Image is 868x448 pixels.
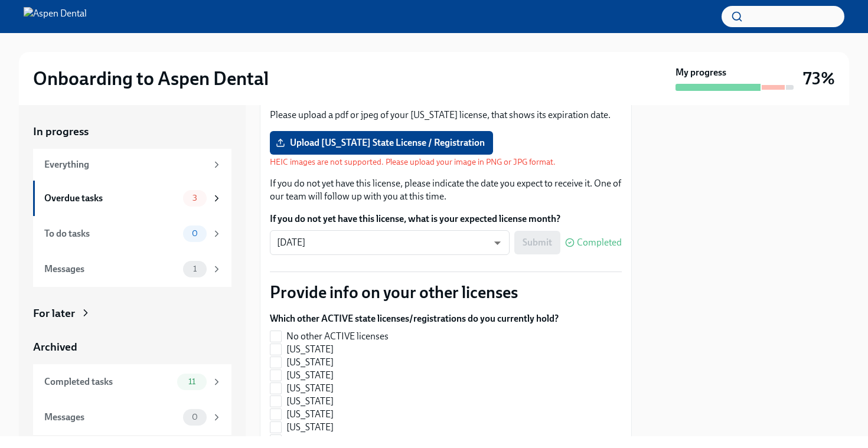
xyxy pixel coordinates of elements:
[270,230,510,255] div: [DATE]
[270,282,622,303] p: Provide info on your other licenses
[33,400,231,435] a: Messages0
[270,177,622,203] p: If you do not yet have this license, please indicate the date you expect to receive it. One of ou...
[24,7,87,26] img: Aspen Dental
[270,212,622,225] label: If you do not yet have this license, what is your expected license month?
[286,395,334,408] span: [US_STATE]
[44,411,178,424] div: Messages
[33,149,231,181] a: Everything
[270,312,559,325] label: Which other ACTIVE state licenses/registrations do you currently hold?
[33,364,231,400] a: Completed tasks11
[33,339,231,355] a: Archived
[270,131,493,155] label: Upload [US_STATE] State License / Registration
[44,227,178,240] div: To do tasks
[33,67,269,90] h2: Onboarding to Aspen Dental
[181,377,203,386] span: 11
[676,66,726,79] strong: My progress
[577,238,622,247] span: Completed
[286,330,389,343] span: No other ACTIVE licenses
[286,343,334,356] span: [US_STATE]
[286,408,334,421] span: [US_STATE]
[44,263,178,276] div: Messages
[33,181,231,216] a: Overdue tasks3
[33,124,231,139] a: In progress
[803,68,835,89] h3: 73%
[33,306,231,321] a: For later
[33,251,231,287] a: Messages1
[286,369,334,382] span: [US_STATE]
[44,158,207,171] div: Everything
[44,192,178,205] div: Overdue tasks
[33,306,75,321] div: For later
[286,421,334,434] span: [US_STATE]
[186,264,204,273] span: 1
[33,216,231,251] a: To do tasks0
[185,413,205,421] span: 0
[286,356,334,369] span: [US_STATE]
[185,194,204,202] span: 3
[286,382,334,395] span: [US_STATE]
[270,156,556,168] p: HEIC images are not supported. Please upload your image in PNG or JPG format.
[270,109,622,122] p: Please upload a pdf or jpeg of your [US_STATE] license, that shows its expiration date.
[278,137,485,149] span: Upload [US_STATE] State License / Registration
[185,229,205,238] span: 0
[286,434,334,447] span: [US_STATE]
[44,375,172,388] div: Completed tasks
